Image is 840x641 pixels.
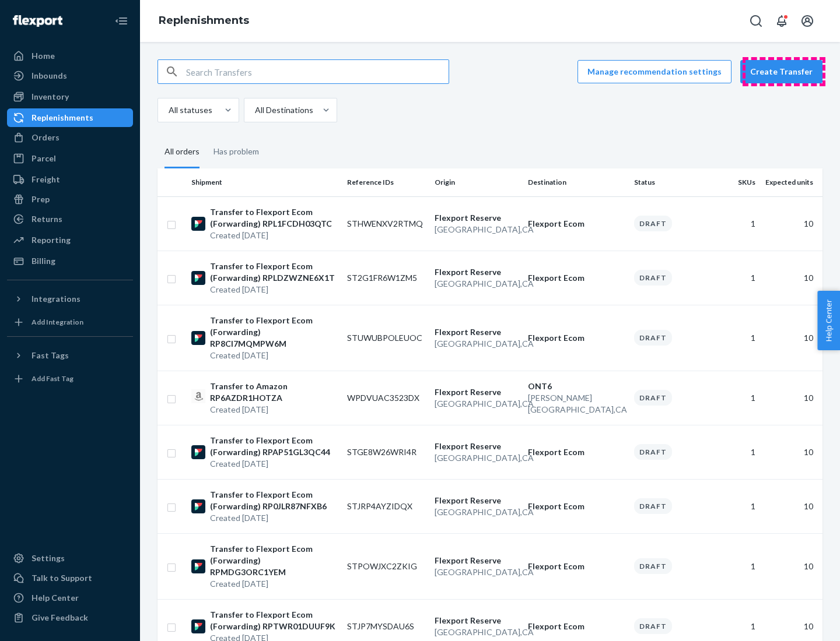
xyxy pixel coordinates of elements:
a: Replenishments [159,14,249,27]
p: [PERSON_NAME][GEOGRAPHIC_DATA] , CA [528,392,625,415]
div: Replenishments [32,112,93,124]
div: Integrations [32,293,80,305]
td: STHWENXV2RTMQ [342,196,430,251]
td: STPOWJXC2ZKIG [342,533,430,599]
a: Freight [7,170,133,189]
div: All orders [164,136,199,168]
ol: breadcrumbs [149,4,258,38]
a: Inbounds [7,66,133,85]
div: Draft [634,498,672,514]
p: [GEOGRAPHIC_DATA] , CA [435,566,519,578]
a: Settings [7,549,133,568]
a: Home [7,47,133,65]
p: Created [DATE] [210,458,338,470]
div: Inbounds [32,70,67,82]
th: Expected units [760,168,822,196]
p: Flexport Reserve [435,495,519,506]
div: Draft [634,558,672,574]
div: Freight [32,174,60,185]
p: Flexport Reserve [435,266,519,278]
td: 10 [760,371,822,425]
p: Flexport Ecom [528,218,625,230]
p: Flexport Reserve [435,555,519,566]
td: STJRP4AYZIDQX [342,479,430,533]
div: Prep [32,193,50,205]
td: STGE8W26WRI4R [342,425,430,479]
a: Help Center [7,589,133,607]
th: Destination [523,168,629,196]
div: Give Feedback [32,612,88,624]
td: 10 [760,305,822,371]
div: Draft [634,270,672,286]
p: Created [DATE] [210,578,338,590]
button: Fast Tags [7,346,133,365]
p: Flexport Reserve [435,441,519,452]
p: ONT6 [528,381,625,392]
button: Close Navigation [110,9,133,33]
p: [GEOGRAPHIC_DATA] , CA [435,224,519,235]
p: Flexport Ecom [528,621,625,632]
a: Add Fast Tag [7,369,133,388]
th: Reference IDs [342,168,430,196]
td: 1 [716,533,760,599]
div: Talk to Support [32,572,92,584]
p: Flexport Reserve [435,386,519,398]
div: Add Fast Tag [32,374,73,383]
div: Billing [32,255,55,267]
td: 1 [716,196,760,251]
input: Search Transfers [186,60,449,83]
p: [GEOGRAPHIC_DATA] , CA [435,452,519,464]
div: All Destinations [255,104,313,116]
div: Inventory [32,91,69,103]
td: 10 [760,196,822,251]
div: Draft [634,618,672,634]
div: Home [32,50,55,62]
td: 1 [716,371,760,425]
td: 1 [716,251,760,305]
p: Flexport Ecom [528,501,625,512]
div: Fast Tags [32,350,69,361]
p: [GEOGRAPHIC_DATA] , CA [435,506,519,518]
a: Create Transfer [740,60,822,83]
p: Created [DATE] [210,404,338,415]
td: WPDVUAC3523DX [342,371,430,425]
a: Billing [7,252,133,270]
p: Flexport Ecom [528,446,625,458]
button: Help Center [817,291,840,350]
p: Transfer to Flexport Ecom (Forwarding) RPL1FCDH03QTC [210,206,338,230]
td: ST2G1FR6W1ZM5 [342,251,430,305]
div: Draft [634,390,672,406]
td: 1 [716,425,760,479]
a: Reporting [7,231,133,249]
p: Flexport Ecom [528,332,625,344]
div: Add Integration [32,317,83,327]
p: Transfer to Amazon RP6AZDR1HOTZA [210,381,338,404]
div: Settings [32,552,65,564]
p: Transfer to Flexport Ecom (Forwarding) RP0JLR87NFXB6 [210,489,338,512]
p: Created [DATE] [210,284,338,295]
a: Inventory [7,87,133,106]
td: 10 [760,479,822,533]
td: 10 [760,251,822,305]
p: Transfer to Flexport Ecom (Forwarding) RP8CI7MQMPW6M [210,315,338,350]
button: Give Feedback [7,608,133,627]
button: Open Search Box [744,9,768,33]
p: Created [DATE] [210,350,338,361]
a: Add Integration [7,313,133,332]
button: Open notifications [770,9,793,33]
th: Shipment [187,168,342,196]
div: Has problem [213,136,259,167]
a: Prep [7,190,133,209]
img: Flexport logo [13,15,62,27]
a: Manage recommendation settings [577,60,731,83]
a: Talk to Support [7,569,133,587]
p: Flexport Ecom [528,561,625,572]
button: Integrations [7,290,133,308]
a: Parcel [7,149,133,168]
div: Draft [634,330,672,346]
p: [GEOGRAPHIC_DATA] , CA [435,626,519,638]
th: Status [629,168,717,196]
th: Origin [430,168,523,196]
p: Transfer to Flexport Ecom (Forwarding) RPAP51GL3QC44 [210,435,338,458]
div: Reporting [32,234,71,246]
